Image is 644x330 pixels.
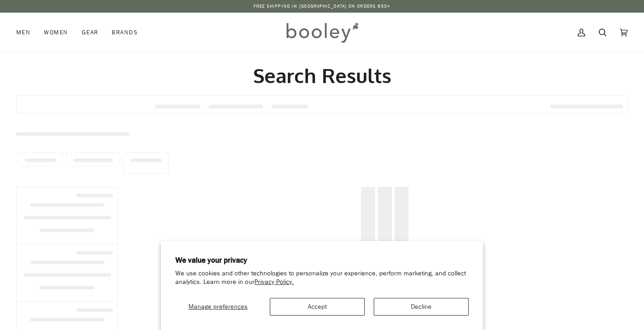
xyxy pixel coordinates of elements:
a: Brands [105,13,145,52]
a: Women [37,13,75,52]
span: Brands [112,28,138,37]
p: We use cookies and other technologies to personalize your experience, perform marketing, and coll... [175,270,469,287]
span: Women [44,28,68,37]
img: Booley [282,19,362,46]
button: Accept [270,298,365,316]
button: Decline [374,298,469,316]
span: Men [16,28,30,37]
button: Manage preferences [175,298,260,316]
span: Gear [82,28,99,37]
h2: Search Results [16,63,628,88]
p: Free Shipping in [GEOGRAPHIC_DATA] on Orders €50+ [254,3,391,10]
a: Privacy Policy. [254,278,294,286]
a: Gear [75,13,105,52]
h2: We value your privacy [175,256,469,265]
span: Manage preferences [188,302,248,311]
a: Men [16,13,37,52]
